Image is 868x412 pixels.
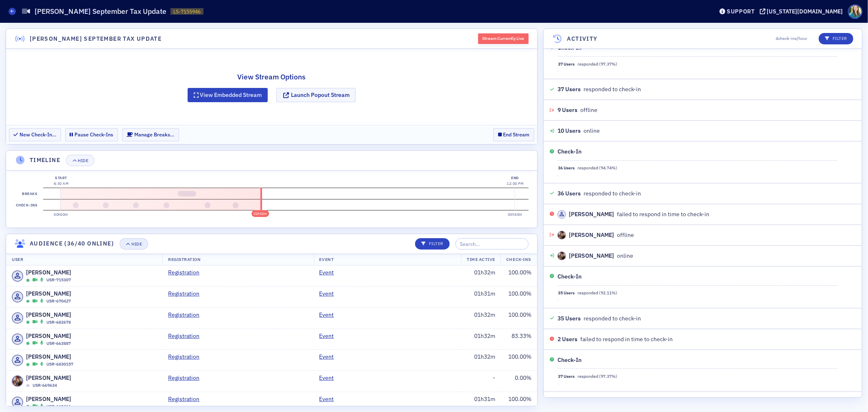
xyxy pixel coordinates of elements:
[173,8,201,15] span: LS-7155946
[776,35,807,42] span: 4 check-ins/hour
[461,265,501,286] td: 01h32m
[26,289,71,298] span: [PERSON_NAME]
[26,278,30,282] div: Online
[478,33,529,44] div: Stream Currently Live
[558,147,582,156] div: Check-In
[558,252,633,260] div: online
[501,265,537,286] td: 100.00 %
[558,314,581,323] span: 35 Users
[727,8,755,15] div: Support
[577,165,617,171] span: responded ( 94.74 %)
[40,404,44,409] i: Microphone Active
[569,210,614,219] div: [PERSON_NAME]
[188,72,356,82] h2: View Stream Options
[168,374,206,382] a: Registration
[26,395,71,403] span: [PERSON_NAME]
[848,4,862,19] span: Profile
[580,106,597,114] span: offline
[40,299,44,304] i: Microphone Active
[46,340,71,347] span: USR-663887
[46,298,71,305] span: USR-670427
[558,335,577,344] span: 2 Users
[584,85,641,94] span: responded to check-in
[120,238,148,250] button: Hide
[168,332,206,340] a: Registration
[54,181,68,186] time: 8:30 AM
[78,158,88,163] div: Hide
[131,242,142,246] div: Hide
[65,128,118,141] button: Pause Check-Ins
[558,127,581,135] span: 10 Users
[580,335,673,344] span: failed to respond in time to check-in
[21,188,39,199] label: Breaks
[558,85,581,94] span: 37 Users
[501,254,537,266] th: Check-Ins
[40,278,44,283] i: Microphone Active
[461,287,501,308] td: 01h31m
[421,241,444,247] p: Filter
[35,7,166,16] h1: [PERSON_NAME] September Tax Update
[558,356,582,364] div: Check-In
[461,329,501,350] td: 01h32m
[30,239,114,248] h4: Audience (36/40 online)
[501,371,537,392] td: 0.00 %
[558,189,581,198] span: 36 Users
[26,332,71,340] span: [PERSON_NAME]
[276,88,356,102] button: Launch Popout Stream
[455,238,529,250] input: Search…
[577,61,617,68] span: responded ( 97.37 %)
[40,362,44,367] i: Microphone Active
[461,371,501,392] td: -
[558,165,575,171] span: 36 Users
[461,307,501,329] td: 01h32m
[54,212,68,217] time: 00h00m
[319,311,340,319] a: Event
[26,353,71,361] span: [PERSON_NAME]
[26,405,30,408] div: Online
[501,307,537,329] td: 100.00 %
[26,374,71,382] span: [PERSON_NAME]
[30,35,162,43] h4: [PERSON_NAME] September Tax Update
[162,254,313,266] th: Registration
[319,353,340,361] a: Event
[461,254,501,266] th: Time Active
[33,320,37,324] i: Webcam
[6,254,162,266] th: User
[819,33,853,44] button: Filter
[461,350,501,371] td: 01h32m
[760,9,846,14] button: [US_STATE][DOMAIN_NAME]
[319,289,340,298] a: Event
[168,353,206,361] a: Registration
[168,268,206,277] a: Registration
[46,319,71,326] span: USR-682678
[40,320,44,324] i: Microphone Active
[33,362,37,367] i: Webcam
[501,329,537,350] td: 83.33 %
[26,384,30,388] div: Offline
[66,155,94,166] button: Hide
[319,395,340,403] a: Event
[168,289,206,298] a: Registration
[584,314,641,323] span: responded to check-in
[501,350,537,371] td: 100.00 %
[168,395,206,403] a: Registration
[493,128,534,141] button: End Stream
[254,211,267,216] time: 01h32m
[9,128,61,141] button: New Check-In…
[30,156,60,164] h4: Timeline
[569,252,614,260] div: [PERSON_NAME]
[33,341,37,346] i: Webcam
[46,403,71,410] span: USR-660466
[26,363,30,366] div: Online
[40,341,44,346] i: Microphone Active
[501,287,537,308] td: 100.00 %
[314,254,461,266] th: Event
[767,8,843,15] div: [US_STATE][DOMAIN_NAME]
[33,278,37,283] i: Webcam
[188,88,268,102] button: View Embedded Stream
[558,106,577,114] span: 9 Users
[319,268,340,277] a: Event
[569,231,614,239] div: [PERSON_NAME]
[577,290,617,296] span: responded ( 92.11 %)
[415,238,450,250] button: Filter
